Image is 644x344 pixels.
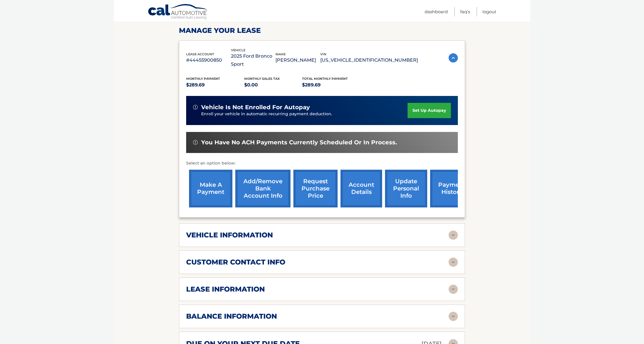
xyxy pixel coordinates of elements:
[186,160,458,167] p: Select an option below:
[179,26,465,35] h2: Manage Your Lease
[244,77,280,81] span: Monthly sales Tax
[201,139,397,146] span: You have no ACH payments currently scheduled or in process.
[231,48,245,52] span: vehicle
[186,77,220,81] span: Monthly Payment
[186,52,214,56] span: lease account
[186,231,273,239] h2: vehicle information
[320,56,418,64] p: [US_VEHICLE_IDENTIFICATION_NUMBER]
[148,4,208,20] a: Cal Automotive
[293,170,338,207] a: request purchase price
[186,81,244,89] p: $289.69
[186,312,277,321] h2: balance information
[449,258,458,267] img: accordion-rest.svg
[449,230,458,240] img: accordion-rest.svg
[201,111,408,117] p: Enroll your vehicle in automatic recurring payment deduction.
[235,170,290,207] a: Add/Remove bank account info
[244,81,302,89] p: $0.00
[186,56,231,64] p: #44455900850
[449,285,458,294] img: accordion-rest.svg
[193,105,198,109] img: alert-white.svg
[460,7,470,16] a: FAQ's
[189,170,232,207] a: make a payment
[449,312,458,321] img: accordion-rest.svg
[302,77,348,81] span: Total Monthly Payment
[425,7,448,16] a: Dashboard
[193,140,198,145] img: alert-white.svg
[320,52,326,56] span: vin
[430,170,473,207] a: payment history
[482,7,496,16] a: Logout
[231,52,276,68] p: 2025 Ford Bronco Sport
[449,53,458,63] img: accordion-active.svg
[275,52,286,56] span: name
[385,170,427,207] a: update personal info
[408,103,451,118] a: set up autopay
[201,104,310,111] span: vehicle is not enrolled for autopay
[302,81,360,89] p: $289.69
[186,258,285,266] h2: customer contact info
[340,170,382,207] a: account details
[186,285,265,294] h2: lease information
[275,56,320,64] p: [PERSON_NAME]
